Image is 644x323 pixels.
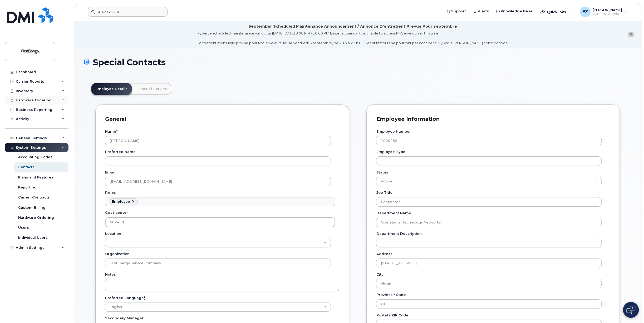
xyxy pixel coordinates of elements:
[116,129,117,133] abbr: required
[376,231,421,236] label: Department Description
[376,170,388,175] label: Status
[105,231,121,236] label: Location
[376,116,606,123] h3: Employee Information
[133,83,171,95] a: Lines of Service
[144,296,145,300] abbr: required
[105,251,130,256] label: Organization
[105,116,335,123] h3: General
[112,200,130,204] div: Employee
[110,220,124,224] span: 502450
[91,83,132,95] a: Employee Details
[105,170,115,175] label: Email
[83,58,632,67] h1: Special Contacts
[105,217,335,227] a: 502450
[376,292,406,297] label: Province / State
[248,24,457,29] div: September Scheduled Maintenance Announcement / Annonce D'entretient Prévue Pour septembre
[626,306,635,314] img: Open chat
[105,295,145,300] label: Preferred Language
[376,251,392,256] label: Address
[628,32,634,37] button: close notification
[376,272,383,277] label: City
[376,149,405,154] label: Employee Type
[376,313,408,318] label: Postal / ZIP Code
[196,31,509,46] div: MyServe scheduled maintenance will occur [DATE][DATE] 8:00 PM - 10:00 PM Eastern. Users will be u...
[105,190,116,195] label: Roles
[376,211,411,216] label: Department Name
[105,149,136,154] label: Preferred Name
[105,129,117,134] label: Name
[105,210,128,215] label: Cost center
[105,316,144,321] label: Secondary Manager
[376,129,411,134] label: Employee Number
[376,190,392,195] label: Job Title
[105,272,116,277] label: Notes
